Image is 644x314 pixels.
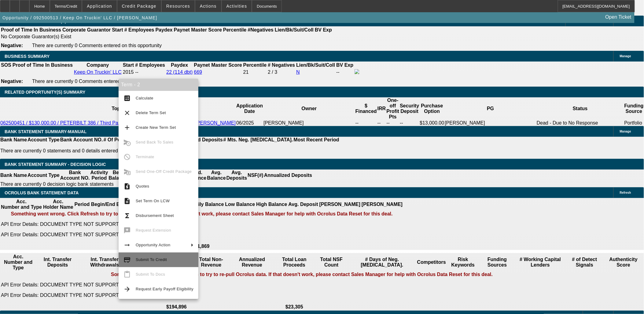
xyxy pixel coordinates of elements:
[161,304,192,310] th: $194,896
[399,97,419,120] th: Security Deposit
[12,62,73,68] th: Proof of Time In Business
[116,199,147,210] th: Beg. Balance
[1,34,335,40] td: No Corporate Guarantor(s) Exist
[82,0,116,12] button: Application
[620,54,631,58] span: Manage
[117,0,161,12] button: Credit Package
[536,120,624,126] td: Dead - Due to No Response
[162,0,195,12] button: Resources
[264,170,312,181] th: Annualized Deposits
[315,254,347,271] th: Sum of the Total NSF Count and Total Overdraft Fee Count from Ocrolus
[123,256,131,264] mat-icon: credit_score
[480,254,515,271] th: Funding Sources
[336,62,353,68] b: BV Exp
[27,137,60,143] th: Account Type
[79,254,130,271] th: Int. Transfer Withdrawals
[417,254,446,271] th: Competitors
[536,97,624,120] th: Status
[377,97,386,120] th: IRR
[135,62,165,68] b: # Employees
[5,54,50,59] span: BUSINESS SUMMARY
[108,170,127,181] th: Beg. Balance
[248,27,274,32] b: #Negatives
[171,62,188,68] b: Paydex
[112,27,123,32] b: Start
[222,0,252,12] button: Activities
[156,27,173,32] b: Paydex
[32,79,162,84] span: There are currently 0 Comments entered on this opportunity
[60,137,103,143] th: Bank Account NO.
[336,69,354,76] td: --
[274,254,315,271] th: Total Loan Proceeds
[399,120,419,126] td: --
[5,190,79,195] span: OCROLUS BANK STATEMENT DATA
[0,148,339,154] p: There are currently 0 statements and 0 details entered on this opportunity
[36,254,79,271] th: Int. Transfer Deposits
[5,90,85,95] span: RELATED OPPORTUNITY(S) SUMMARY
[123,109,131,117] mat-icon: clear
[32,43,162,48] span: There are currently 0 Comments entered on this opportunity
[420,120,445,126] td: $13,000.00
[136,110,166,115] span: Delete Term Set
[166,4,190,9] span: Resources
[624,120,644,126] td: Portfolio
[420,97,445,120] th: Purchase Option
[1,199,42,210] th: Acc. Number and Type
[236,120,263,126] td: 06/2025
[319,199,361,210] th: [PERSON_NAME]
[445,120,537,126] td: [PERSON_NAME]
[60,170,90,181] th: Bank Account NO.
[256,199,287,210] th: High Balance
[192,254,230,271] th: Total Non-Revenue
[123,69,134,76] td: 2015
[268,69,295,75] div: 2 / 3
[275,27,314,32] b: Lien/Bk/Suit/Coll
[355,97,377,120] th: $ Financed
[136,243,171,247] span: Opportunity Action
[103,137,133,143] th: # Of Periods
[123,95,131,102] mat-icon: calculate
[90,170,109,181] th: Activity Period
[123,241,131,249] mat-icon: arrow_right_alt
[1,282,603,288] p: API Error Details: DOCUMENT TYPE NOT SUPPORTED
[603,12,634,22] a: Open Ticket
[62,27,111,32] b: Corporate Guarantor
[247,170,264,181] th: NSF(#)
[194,69,202,75] a: 669
[136,257,167,262] span: Submit To Credit
[1,222,403,227] p: API Error Details: DOCUMENT TYPE NOT SUPPORTED
[355,120,377,126] td: --
[377,120,386,126] td: --
[515,254,566,271] th: # Working Capital Lenders
[0,120,236,125] a: 062500451 / $130,000.00 / PETERBILT 386 / Third Party Vendor / Keep On Truckin LLC / [PERSON_NAME]
[123,197,131,205] mat-icon: description
[207,170,226,181] th: Avg. Balance
[1,43,23,48] b: Negative:
[604,254,643,271] th: Authenticity Score
[348,254,416,271] th: # Days of Neg. [MEDICAL_DATA].
[111,272,493,277] b: DOCUMENT TYPE NOT SUPPORTED
[236,97,263,120] th: Application Date
[296,69,300,75] a: N
[5,129,86,134] span: BANK STATEMENT SUMMARY-MANUAL
[226,170,248,181] th: Avg. Deposits
[447,254,479,271] th: Risk Keywords
[194,62,242,68] b: Paynet Master Score
[2,15,157,20] span: Opportunity / 092500513 / Keep On Truckin' LLC / [PERSON_NAME]
[620,191,631,194] span: Refresh
[225,199,256,210] th: Low Balance
[27,170,60,181] th: Account Type
[200,4,217,9] span: Actions
[296,62,335,68] b: Lien/Bk/Suit/Coll
[136,213,174,218] span: Disbursement Sheet
[386,120,400,126] td: --
[166,69,193,75] a: 22 (114 dbt)
[231,254,273,271] th: Annualized Revenue
[74,69,122,75] a: Keep On Truckin' LLC
[1,254,36,271] th: Acc. Number and Type
[5,162,106,167] span: Bank Statement Summary - Decision Logic
[223,27,246,32] b: Percentile
[123,124,131,131] mat-icon: add
[1,62,12,68] th: SOS
[119,79,198,91] div: Term - 2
